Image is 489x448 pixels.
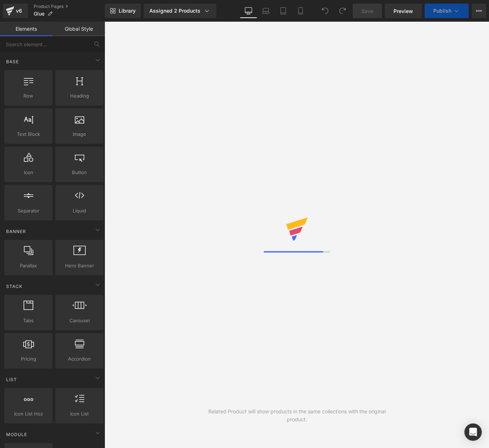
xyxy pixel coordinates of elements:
[7,262,50,270] span: Parallax
[7,130,50,138] span: Text Block
[5,431,28,438] span: Module
[119,8,136,14] span: Library
[7,317,50,324] span: Tabs
[7,169,50,176] span: Icon
[5,58,20,65] span: Base
[292,4,309,18] a: Mobile
[58,262,101,270] span: Hero Banner
[58,317,101,324] span: Carousel
[335,4,350,18] button: Redo
[318,4,332,18] button: Undo
[240,4,257,18] a: Desktop
[433,8,451,14] span: Publish
[58,130,101,138] span: Image
[472,4,486,18] button: More
[394,7,413,15] span: Preview
[275,4,292,18] a: Tablet
[149,7,211,14] div: Assigned 2 Products
[7,355,50,363] span: Pricing
[5,283,23,290] span: Stack
[58,207,101,215] span: Liquid
[105,4,141,18] a: New Library
[257,4,275,18] a: Laptop
[7,92,50,100] span: Row
[7,410,50,418] span: Icon List Hoz
[385,4,422,18] a: Preview
[34,4,105,9] a: Product Pages
[58,92,101,100] span: Heading
[3,4,28,18] a: v6
[464,423,482,441] div: Open Intercom Messenger
[7,207,50,215] span: Separator
[5,228,27,235] span: Banner
[34,11,44,17] span: Glue
[14,6,24,16] div: v6
[58,355,101,363] span: Accordion
[201,408,393,423] div: Related Product will show products in the same collections with the original product.
[58,169,101,176] span: Button
[425,4,469,18] button: Publish
[361,7,373,15] span: Save
[5,376,18,383] span: List
[52,22,105,36] a: Global Style
[58,410,101,418] span: Icon List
